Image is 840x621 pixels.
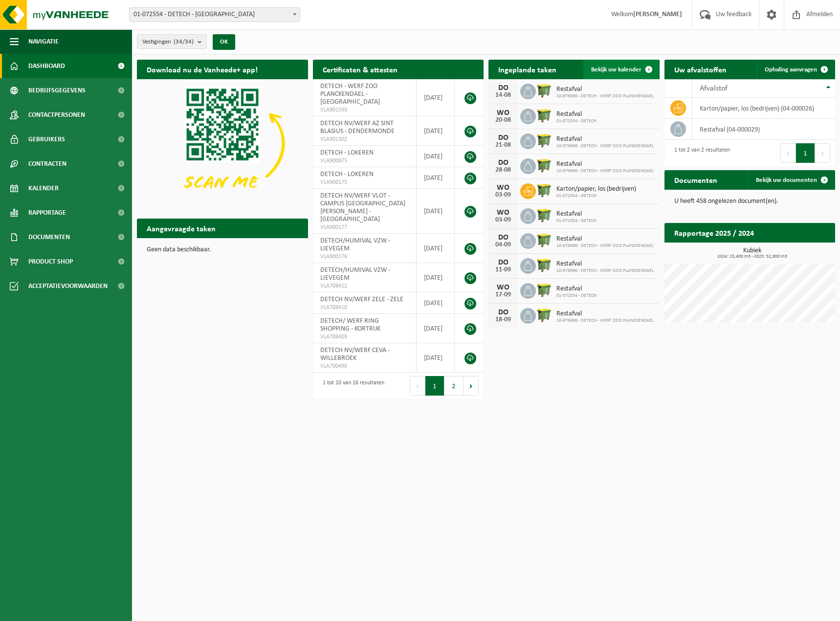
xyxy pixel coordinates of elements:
[28,225,70,249] span: Documenten
[669,247,836,259] h3: Kubiek
[129,7,300,22] span: 01-072554 - DETECH - LOKEREN
[28,127,65,152] span: Gebruikers
[556,285,597,293] span: Restafval
[583,60,659,79] a: Bekijk uw kalender
[320,347,390,362] span: DETECH NV/WERF CEVA - WILLEBROEK
[493,117,513,124] div: 20-08
[28,200,66,225] span: Rapportage
[213,34,235,50] button: OK
[147,246,298,253] p: Geen data beschikbaar.
[536,207,553,223] img: WB-1100-HPE-GN-50
[493,217,513,223] div: 03-09
[556,143,654,149] span: 10-976996 - DETECH - WERF ZOO PLANCKENDAEL
[536,257,553,273] img: WB-1100-HPE-GN-51
[556,168,654,174] span: 10-976996 - DETECH - WERF ZOO PLANCKENDAEL
[493,291,513,298] div: 17-09
[674,198,826,205] p: U heeft 458 ongelezen document(en).
[536,232,553,248] img: WB-1100-HPE-GN-51
[425,376,444,396] button: 1
[664,223,764,242] h2: Rapportage 2025 / 2024
[591,67,641,73] span: Bekijk uw kalender
[137,79,308,207] img: Download de VHEPlus App
[417,116,455,146] td: [DATE]
[28,274,108,298] span: Acceptatievoorwaarden
[488,60,566,79] h2: Ingeplande taken
[320,223,409,231] span: VLA900177
[130,8,300,22] span: 01-072554 - DETECH - LOKEREN
[757,60,834,79] a: Ophaling aanvragen
[536,157,553,174] img: WB-1100-HPE-GN-51
[28,54,65,78] span: Dashboard
[493,184,513,192] div: WO
[320,296,403,303] span: DETECH NV/WERF ZELE - ZELE
[536,307,553,323] img: WB-1100-HPE-GN-51
[536,82,553,99] img: WB-1100-HPE-GN-51
[556,193,636,199] span: 01-072554 - DETECH
[493,259,513,266] div: DO
[28,103,85,127] span: Contactpersonen
[556,135,654,143] span: Restafval
[417,79,455,116] td: [DATE]
[320,237,390,252] span: DETECH/HUMIVAL VZW - LIEVEGEM
[320,253,409,261] span: VLA900176
[536,182,553,199] img: WB-1100-HPE-GN-50
[320,304,409,311] span: VLA708410
[320,178,409,186] span: VLA900175
[748,170,834,190] a: Bekijk uw documenten
[536,107,553,124] img: WB-1100-HPE-GN-50
[464,376,479,396] button: Next
[765,67,817,73] span: Ophaling aanvragen
[493,142,513,149] div: 21-08
[762,242,834,262] a: Bekijk rapportage
[633,11,682,18] strong: [PERSON_NAME]
[320,171,374,178] span: DETECH - LOKEREN
[28,152,66,176] span: Contracten
[28,249,73,274] span: Product Shop
[313,60,407,79] h2: Certificaten & attesten
[320,317,380,333] span: DETECH/ WERF RING SHOPPING - KORTRIJK
[664,170,727,189] h2: Documenten
[417,146,455,167] td: [DATE]
[320,120,395,135] span: DETECH NV/WERF AZ SINT BLASIUS - DENDERMONDE
[556,185,636,193] span: Karton/papier, los (bedrijven)
[493,192,513,199] div: 03-09
[493,266,513,273] div: 11-09
[320,149,374,156] span: DETECH - LOKEREN
[417,167,455,189] td: [DATE]
[28,29,59,54] span: Navigatie
[556,293,597,299] span: 01-072554 - DETECH
[556,260,654,268] span: Restafval
[692,119,835,140] td: restafval (04-000029)
[320,282,409,290] span: VLA708412
[556,243,654,249] span: 10-976996 - DETECH - WERF ZOO PLANCKENDAEL
[493,284,513,291] div: WO
[536,282,553,298] img: WB-1100-HPE-GN-50
[493,309,513,316] div: DO
[493,84,513,92] div: DO
[556,310,654,318] span: Restafval
[700,85,728,92] span: Afvalstof
[796,143,815,163] button: 1
[320,135,409,143] span: VLA901302
[556,318,654,324] span: 10-976996 - DETECH - WERF ZOO PLANCKENDAEL
[669,254,836,259] span: 2024: 15,400 m3 - 2025: 52,800 m3
[493,134,513,142] div: DO
[28,176,59,200] span: Kalender
[417,314,455,343] td: [DATE]
[137,34,207,49] button: Vestigingen(34/34)
[556,86,654,93] span: Restafval
[556,218,597,224] span: 01-072554 - DETECH
[493,92,513,99] div: 14-08
[493,234,513,242] div: DO
[493,167,513,174] div: 28-08
[417,234,455,263] td: [DATE]
[417,343,455,373] td: [DATE]
[756,177,817,183] span: Bekijk uw documenten
[137,60,267,79] h2: Download nu de Vanheede+ app!
[320,266,390,282] span: DETECH/HUMIVAL VZW - LIEVEGEM
[417,189,455,234] td: [DATE]
[410,376,425,396] button: Previous
[318,375,384,397] div: 1 tot 10 van 16 resultaten
[493,316,513,323] div: 18-09
[137,219,225,238] h2: Aangevraagde taken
